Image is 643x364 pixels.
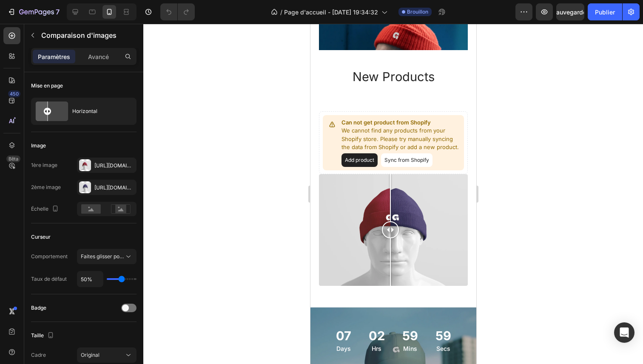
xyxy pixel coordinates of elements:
font: 450 [10,91,19,97]
font: [URL][DOMAIN_NAME] [94,184,149,191]
font: Brouillon [407,8,428,15]
font: Sauvegarder [552,8,589,16]
font: Cadre [31,352,46,358]
button: Original [77,347,137,363]
font: 7 [56,8,60,16]
div: Ouvrir Intercom Messenger [614,322,634,343]
font: Taux de défaut [31,276,67,282]
font: Comportement [31,253,68,260]
font: Original [81,352,100,358]
div: Annuler/Rétablir [160,3,195,20]
button: Publier [588,3,622,20]
iframe: Zone de conception [310,24,476,364]
button: Faites glisser pour déplacer [77,249,137,264]
font: Horizontal [72,108,97,114]
font: Publier [595,8,615,16]
font: [URL][DOMAIN_NAME] [94,162,149,169]
font: Avancé [88,53,109,60]
font: 2ème image [31,184,61,190]
font: Page d'accueil - [DATE] 19:34:32 [284,8,378,16]
font: Curseur [31,234,51,240]
font: Mise en page [31,82,63,89]
input: Auto [77,271,103,287]
p: Comparaison d'images [41,30,133,40]
font: 1ère image [31,162,57,168]
font: Faites glisser pour déplacer [81,253,147,260]
font: Badge [31,305,46,311]
font: Paramètres [38,53,70,60]
font: Bêta [9,156,18,162]
font: Échelle [31,206,48,212]
font: Image [31,142,46,149]
font: / [280,8,282,16]
font: Comparaison d'images [41,31,117,40]
button: Sauvegarder [556,3,584,20]
button: 7 [3,3,63,20]
font: Taille [31,332,44,339]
